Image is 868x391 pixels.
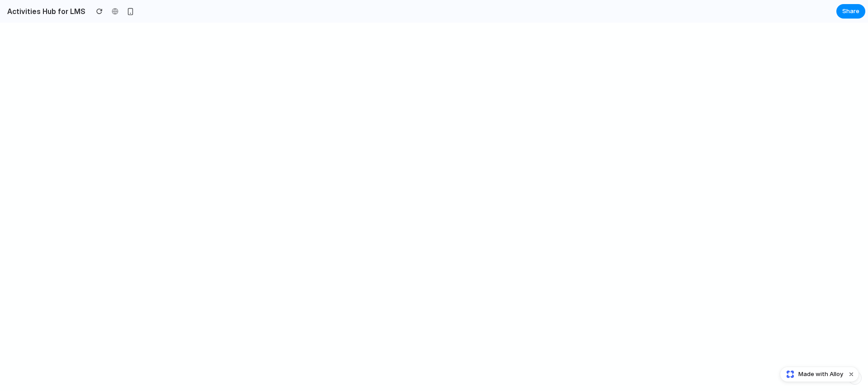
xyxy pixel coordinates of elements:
button: Share [836,4,865,19]
span: Made with Alloy [798,370,843,379]
button: Dismiss watermark [846,369,857,380]
a: Made with Alloy [780,370,844,379]
h2: Activities Hub for LMS [4,6,85,17]
span: Share [842,7,859,16]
